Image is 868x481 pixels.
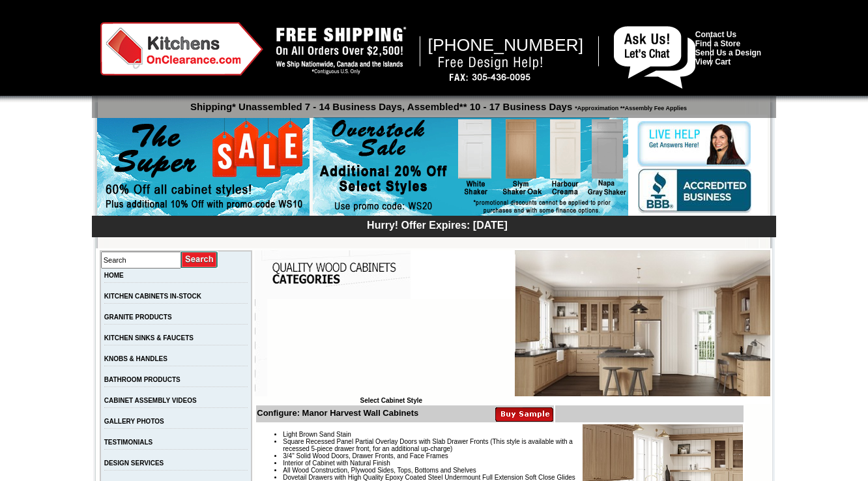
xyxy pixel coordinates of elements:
[360,397,422,404] b: Select Cabinet Style
[100,22,263,76] img: Kitchens on Clearance Logo
[283,431,351,438] span: Light Brown Sand Stain
[267,299,515,397] iframe: Browser incompatible
[104,355,167,362] a: KNOBS & HANDLES
[104,376,181,383] a: BATHROOM PRODUCTS
[104,293,201,300] a: KITCHEN CABINETS IN-STOCK
[695,57,731,66] a: View Cart
[257,408,418,418] b: Configure: Manor Harvest Wall Cabinets
[104,272,124,279] a: HOME
[695,30,736,39] a: Contact Us
[98,95,776,112] p: Shipping* Unassembled 7 - 14 Business Days, Assembled** 10 - 17 Business Days
[283,474,575,481] span: Dovetail Drawers with High Quality Epoxy Coated Steel Undermount Full Extension Soft Close Glides
[283,459,390,467] span: Interior of Cabinet with Natural Finish
[695,39,740,48] a: Find a Store
[104,418,164,425] a: GALLERY PHOTOS
[572,102,687,111] span: *Approximation **Assembly Fee Applies
[283,452,448,459] span: 3/4" Solid Wood Doors, Drawer Fronts, and Face Frames
[695,48,761,57] a: Send Us a Design
[104,334,194,342] a: KITCHEN SINKS & FAUCETS
[104,439,152,446] a: TESTIMONIALS
[104,459,164,467] a: DESIGN SERVICES
[428,35,584,55] span: [PHONE_NUMBER]
[181,251,218,269] input: Submit
[515,250,770,396] img: Manor Harvest
[283,467,476,474] span: All Wood Construction, Plywood Sides, Tops, Bottoms and Shelves
[283,438,573,452] span: Square Recessed Panel Partial Overlay Doors with Slab Drawer Fronts (This style is available with...
[98,218,776,231] div: Hurry! Offer Expires: [DATE]
[104,397,197,404] a: CABINET ASSEMBLY VIDEOS
[104,313,172,321] a: GRANITE PRODUCTS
